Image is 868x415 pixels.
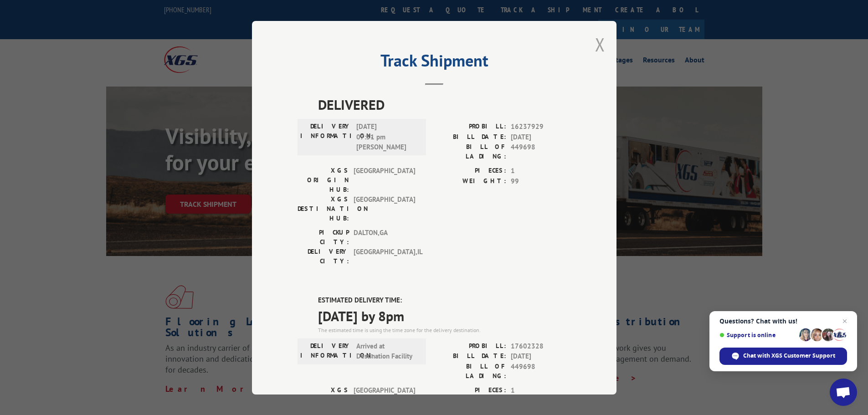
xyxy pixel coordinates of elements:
span: 16237929 [511,122,571,132]
label: PROBILL: [434,341,506,351]
label: BILL OF LADING: [434,361,506,380]
span: Close chat [839,316,850,327]
span: DALTON , GA [354,228,415,247]
h2: Track Shipment [298,54,571,72]
label: DELIVERY CITY: [298,247,349,266]
label: WEIGHT: [434,176,506,186]
span: 449698 [511,361,571,380]
span: 1 [511,166,571,176]
label: XGS DESTINATION HUB: [298,195,349,223]
label: XGS ORIGIN HUB: [298,385,349,414]
div: The estimated time is using the time zone for the delivery destination. [318,326,571,334]
span: [GEOGRAPHIC_DATA] [354,385,415,414]
div: Open chat [830,379,857,406]
span: [GEOGRAPHIC_DATA] [354,195,415,223]
span: Support is online [719,332,796,338]
label: DELIVERY INFORMATION: [300,341,352,361]
label: PIECES: [434,166,506,176]
div: Chat with XGS Customer Support [719,348,847,365]
label: PROBILL: [434,122,506,132]
label: PICKUP CITY: [298,228,349,247]
label: ESTIMATED DELIVERY TIME: [318,295,571,306]
label: PIECES: [434,385,506,395]
span: Arrived at Destination Facility [356,341,418,361]
label: BILL OF LADING: [434,142,506,161]
label: BILL DATE: [434,132,506,142]
label: XGS ORIGIN HUB: [298,166,349,195]
span: Questions? Chat with us! [719,318,847,325]
label: BILL DATE: [434,351,506,362]
span: DELIVERED [318,94,571,115]
span: [DATE] [511,351,571,362]
span: [DATE] 07:51 pm [PERSON_NAME] [356,122,418,153]
span: [GEOGRAPHIC_DATA] , IL [354,247,415,266]
span: [DATE] [511,132,571,142]
span: [DATE] by 8pm [318,305,571,326]
button: Close modal [595,32,605,56]
span: Chat with XGS Customer Support [743,352,835,360]
span: [GEOGRAPHIC_DATA] [354,166,415,195]
span: 17602328 [511,341,571,351]
label: DELIVERY INFORMATION: [300,122,352,153]
span: 99 [511,176,571,186]
span: 1 [511,385,571,395]
span: 449698 [511,142,571,161]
